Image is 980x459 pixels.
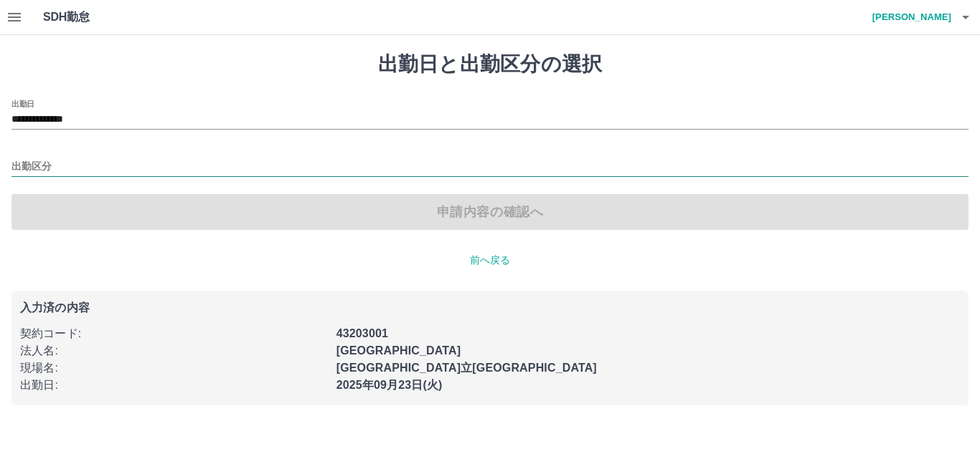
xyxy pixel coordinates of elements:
[336,362,597,374] b: [GEOGRAPHIC_DATA]立[GEOGRAPHIC_DATA]
[11,253,969,268] p: 前へ戻る
[11,98,34,109] label: 出勤日
[20,359,328,377] p: 現場名 :
[20,325,328,342] p: 契約コード :
[20,302,960,314] p: 入力済の内容
[20,377,328,394] p: 出勤日 :
[11,52,969,77] h1: 出勤日と出勤区分の選択
[20,342,328,359] p: 法人名 :
[336,379,443,391] b: 2025年09月23日(火)
[336,327,388,339] b: 43203001
[336,344,461,357] b: [GEOGRAPHIC_DATA]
